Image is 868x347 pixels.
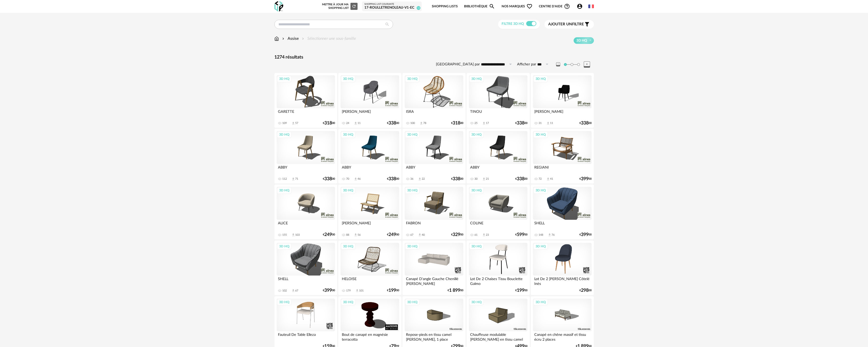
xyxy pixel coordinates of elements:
span: Download icon [291,233,295,237]
div: 3D HQ [469,76,484,82]
span: 249 [388,233,396,236]
div: 3D HQ [277,131,292,138]
div: ABBY [277,164,335,174]
span: Download icon [482,177,486,181]
span: Download icon [291,121,295,125]
div: 3D HQ [533,131,548,138]
span: 199 [517,289,524,292]
span: 298 [581,289,589,292]
a: 3D HQ SHELL 102 Download icon 67 €39900 [274,241,337,295]
span: Refresh icon [352,5,356,8]
div: 3D HQ [405,76,420,82]
span: Heart Outline icon [526,3,533,9]
div: 17-ROULLETRENOLEAU-V1-EC [364,6,419,10]
span: Download icon [482,121,486,125]
div: € 00 [451,233,463,236]
div: 71 [295,177,298,181]
span: Download icon [291,289,295,293]
a: 3D HQ ALICE 155 Download icon 103 €24900 [274,185,337,239]
div: 67 [295,289,298,293]
span: 338 [453,177,460,181]
a: 3D HQ [PERSON_NAME] 24 Download icon 11 €33800 [338,73,401,128]
div: 3D HQ [277,187,292,194]
div: € 00 [448,289,463,292]
div: 112 [282,177,287,181]
span: 12 [417,6,420,10]
div: 3D HQ [533,76,548,82]
a: 3D HQ SHELL 148 Download icon 76 €39900 [531,185,594,239]
div: REGIANI [533,164,591,174]
span: Download icon [354,121,358,125]
span: Centre d'aideHelp Circle Outline icon [539,3,570,9]
div: € 00 [387,121,399,125]
span: Download icon [546,121,550,125]
span: Download icon [482,233,486,237]
div: Lot De 2 Chaises Tissu Bouclette Galmo [469,276,527,286]
div: 3D HQ [469,187,484,194]
div: € 00 [387,233,399,236]
div: 102 [282,289,287,293]
div: 3D HQ [533,187,548,194]
span: Nos marques [502,1,533,12]
div: 3D HQ [405,243,420,250]
a: 3D HQ ISRA 100 Download icon 78 €31800 [402,73,465,128]
div: 3D HQ [469,299,484,305]
div: 101 [359,289,364,293]
div: 41 [550,177,553,181]
div: COLINE [469,220,527,230]
a: 3D HQ TINOU 25 Download icon 17 €33800 [467,73,529,128]
span: Download icon [291,177,295,181]
div: Canapé D'angle Gauche Chenillé [PERSON_NAME] [405,276,463,286]
div: 3D HQ [405,299,420,305]
div: 100 [410,121,415,125]
span: Account Circle icon [577,3,583,9]
span: Filter icon [584,21,590,27]
div: Shopping List courante [364,3,419,6]
div: FABRON [405,220,463,230]
a: 3D HQ [PERSON_NAME] 31 Download icon 11 €33800 [531,73,594,128]
span: filtre [548,22,584,27]
div: ABBY [469,164,527,174]
div: € 00 [323,233,335,236]
img: OXP [274,1,283,12]
span: Account Circle icon [577,3,585,9]
span: 338 [517,121,524,125]
div: 21 [486,177,489,181]
div: GARETTE [277,108,335,118]
div: € 00 [579,289,592,292]
div: € 00 [579,233,592,236]
div: € 00 [579,177,592,181]
span: Magnify icon [489,3,495,9]
span: Filtre 3D HQ [502,22,524,26]
span: Download icon [418,233,422,237]
div: [PERSON_NAME] [341,220,399,230]
div: Canapé en chêne massif et tissu écru 2 places [GEOGRAPHIC_DATA] [533,331,591,341]
span: Download icon [354,177,358,181]
div: 109 [282,121,287,125]
span: 318 [324,121,332,125]
div: ALICE [277,220,335,230]
div: 24 [346,121,349,125]
div: 17 [486,121,489,125]
span: Download icon [354,233,358,237]
div: 3D HQ [341,131,356,138]
div: 88 [346,233,349,237]
div: 56 [358,233,361,237]
div: € 00 [323,177,335,181]
a: 3D HQ GARETTE 109 Download icon 57 €31800 [274,73,337,128]
span: 329 [453,233,460,236]
div: 3D HQ [469,131,484,138]
div: € 00 [515,177,527,181]
div: 103 [295,233,300,237]
div: 30 [474,177,477,181]
a: 3D HQ ABBY 36 Download icon 22 €33800 [402,129,465,184]
div: [PERSON_NAME] [533,108,591,118]
span: 318 [453,121,460,125]
div: Mettre à jour ma Shopping List [321,3,358,10]
div: 1274 résultats [274,54,594,60]
span: 399 [581,177,589,181]
img: svg+xml;base64,PHN2ZyB3aWR0aD0iMTYiIGhlaWdodD0iMTciIHZpZXdCb3g9IjAgMCAxNiAxNyIgZmlsbD0ibm9uZSIgeG... [274,36,279,42]
div: Fauteuil De Table Elleza [277,331,335,341]
span: Download icon [546,177,550,181]
div: 3D HQ [533,243,548,250]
